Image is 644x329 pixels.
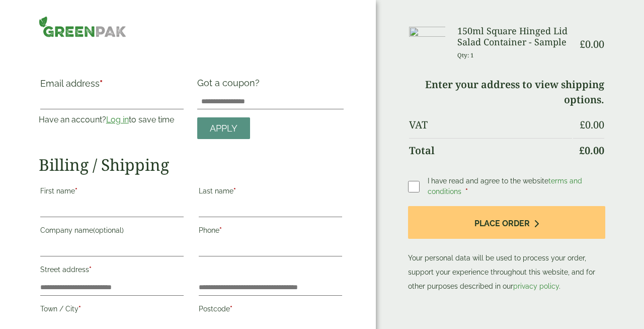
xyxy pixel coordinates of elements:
th: VAT [409,113,573,137]
abbr: required [75,187,77,195]
label: Postcode [199,302,342,319]
a: Log in [106,115,129,124]
label: Street address [40,262,184,280]
span: I have read and agree to the website [428,177,582,195]
abbr: required [465,187,468,195]
a: Apply [197,117,250,139]
span: £ [579,144,585,157]
abbr: required [100,78,103,89]
h2: Billing / Shipping [39,155,344,174]
abbr: required [89,266,92,274]
bdi: 0.00 [580,118,604,131]
abbr: required [219,226,222,234]
h3: 150ml Square Hinged Lid Salad Container - Sample [457,26,572,47]
abbr: required [233,187,236,195]
label: Town / City [40,302,184,319]
label: Email address [40,79,184,93]
label: Last name [199,184,342,201]
p: Your personal data will be used to process your order, support your experience throughout this we... [408,206,606,293]
bdi: 0.00 [579,144,604,157]
label: First name [40,184,184,201]
label: Got a coupon? [197,78,264,93]
th: Total [409,138,573,163]
span: Apply [210,123,237,134]
span: £ [580,37,585,51]
span: (optional) [93,226,124,234]
label: Phone [199,223,342,240]
a: privacy policy [513,282,559,290]
td: Enter your address to view shipping options. [409,73,605,112]
abbr: required [78,305,81,313]
small: Qty: 1 [457,51,474,59]
abbr: required [230,305,232,313]
p: Have an account? to save time [39,114,185,126]
bdi: 0.00 [580,37,604,51]
button: Place order [408,206,606,239]
img: GreenPak Supplies [39,16,127,37]
label: Company name [40,223,184,240]
span: £ [580,118,585,131]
